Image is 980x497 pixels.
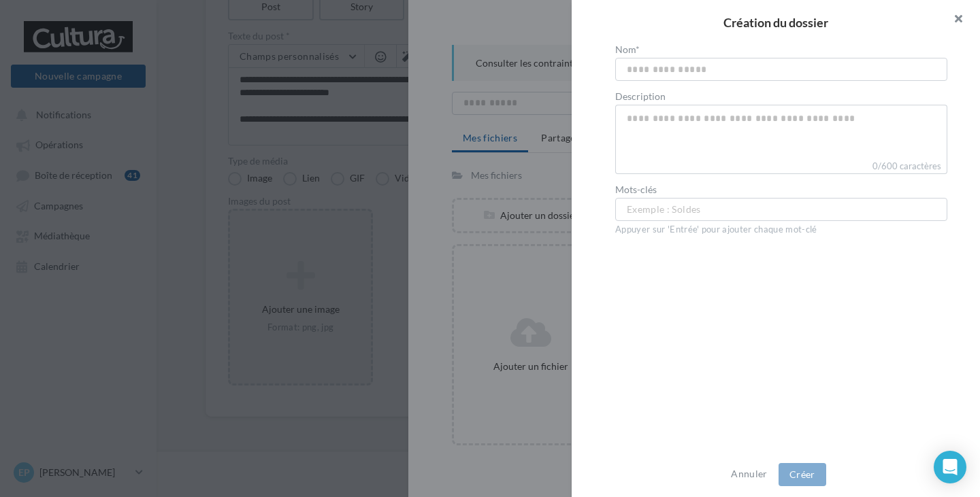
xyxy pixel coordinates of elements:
[934,451,966,483] div: Open Intercom Messenger
[615,185,947,194] label: Mots-clés
[615,92,947,101] label: Description
[593,16,958,29] h2: Création du dossier
[725,466,772,482] button: Annuler
[615,224,947,236] div: Appuyer sur 'Entrée' pour ajouter chaque mot-clé
[627,202,701,217] span: Exemple : Soldes
[615,159,947,174] label: 0/600 caractères
[779,463,826,486] button: Créer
